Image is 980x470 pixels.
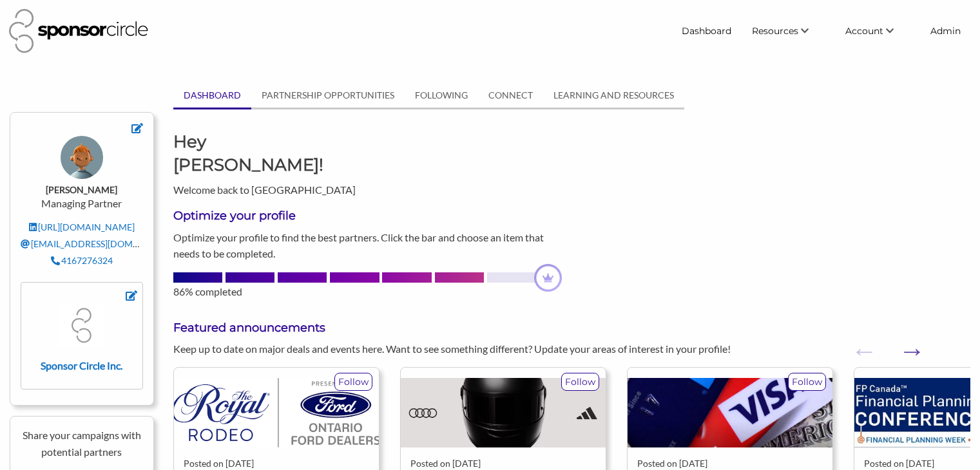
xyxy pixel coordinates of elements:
a: [URL][DOMAIN_NAME] [29,221,135,232]
a: [EMAIL_ADDRESS][DOMAIN_NAME] [21,238,182,249]
strong: [PERSON_NAME] [46,184,117,195]
button: Next [899,338,912,351]
a: PARTNERSHIP OPPORTUNITIES [251,83,405,108]
button: Previous [850,338,863,351]
a: DASHBOARD [173,83,251,108]
p: Follow [335,373,372,390]
li: Account [835,19,920,42]
img: ToyFaces_Colored_BG_65_zyyf12 [61,136,103,178]
a: LEARNING AND RESOURCES [543,83,684,108]
div: Posted on [DATE] [410,458,596,469]
p: Optimize your profile to find the best partners. Click the bar and choose an item that needs to b... [173,229,562,262]
strong: Sponsor Circle Inc. [41,359,122,371]
img: fmkszzfobzczrq5q8p4f [59,303,104,348]
div: 86% completed [173,284,562,299]
img: dashboard-profile-progress-crown-a4ad1e52.png [534,264,562,292]
img: uw6ppibgsjh5p6pveblx.jpg [628,378,832,448]
span: Account [845,25,883,37]
a: Dashboard [671,19,742,42]
li: Resources [742,19,835,42]
img: r84zpbuasg2t5gjksx0q.avif [401,378,606,448]
h1: Hey [PERSON_NAME]! [173,130,358,177]
a: Admin [920,19,971,42]
img: cak50bhpra5uaflyweul.png [174,378,379,448]
div: Posted on [DATE] [637,458,823,469]
a: CONNECT [478,83,543,108]
div: Managing Partner [21,136,143,271]
a: Sponsor Circle Inc. [37,303,127,372]
h3: Optimize your profile [173,208,562,224]
p: Follow [789,373,825,390]
a: FOLLOWING [405,83,478,108]
img: Sponsor Circle Logo [9,9,148,53]
p: Follow [562,373,599,390]
span: Resources [752,25,798,37]
div: Welcome back to [GEOGRAPHIC_DATA] [164,130,368,198]
h3: Featured announcements [173,320,971,336]
div: Keep up to date on major deals and events here. Want to see something different? Update your area... [164,341,776,357]
div: Posted on [DATE] [184,458,369,469]
p: Share your campaigns with potential partners [21,427,143,460]
a: 4167276324 [51,255,113,266]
